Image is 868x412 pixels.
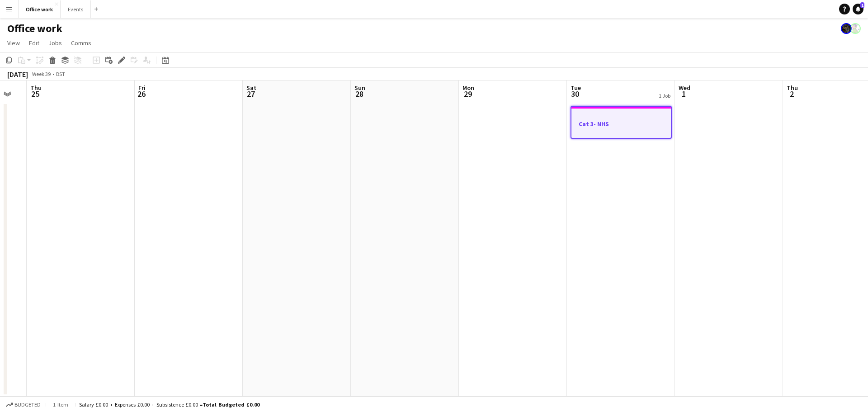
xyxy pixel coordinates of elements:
[860,2,864,8] span: 1
[48,39,62,47] span: Jobs
[30,84,42,92] span: Thu
[5,400,42,410] button: Budgeted
[4,37,24,49] a: View
[246,84,256,92] span: Sat
[841,23,852,34] app-user-avatar: Blue Hat
[853,4,863,14] a: 1
[79,401,259,408] div: Salary £0.00 + Expenses £0.00 + Subsistence £0.00 =
[354,84,365,92] span: Sun
[353,89,365,99] span: 28
[67,37,95,49] a: Comms
[29,89,42,99] span: 25
[571,106,672,139] app-job-card: Cat 3- NHS
[25,37,43,49] a: Edit
[461,89,474,99] span: 29
[71,39,91,47] span: Comms
[45,37,66,49] a: Jobs
[203,401,259,408] span: Total Budgeted £0.00
[14,402,41,408] span: Budgeted
[7,22,62,35] h1: Office work
[56,71,65,77] div: BST
[787,84,798,92] span: Thu
[245,89,256,99] span: 27
[571,120,671,128] h3: Cat 3- NHS
[30,71,52,77] span: Week 39
[138,84,146,92] span: Fri
[571,84,581,92] span: Tue
[61,0,91,18] button: Events
[19,0,61,18] button: Office work
[569,89,581,99] span: 30
[677,89,690,99] span: 1
[679,84,690,92] span: Wed
[7,70,28,79] div: [DATE]
[462,84,474,92] span: Mon
[7,39,20,47] span: View
[137,89,146,99] span: 26
[50,401,71,408] span: 1 item
[850,23,861,34] app-user-avatar: Event Team
[659,92,670,99] div: 1 Job
[785,89,798,99] span: 2
[29,39,39,47] span: Edit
